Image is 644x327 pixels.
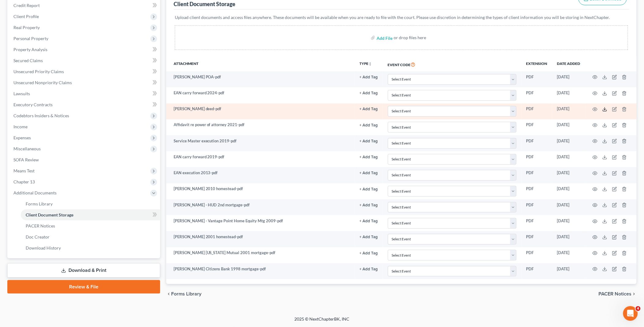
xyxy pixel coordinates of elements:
td: EAN execution 2013-pdf [166,167,355,183]
td: [DATE] [552,247,585,263]
button: + Add Tag [360,91,378,95]
td: [DATE] [552,183,585,199]
th: Date added [552,57,585,71]
a: + Add Tag [360,74,378,80]
button: + Add Tag [360,251,378,255]
span: 4 [636,306,641,311]
span: Personal Property [13,36,48,41]
span: Unsecured Priority Claims [13,69,64,74]
td: [PERSON_NAME] Citizens Bank 1998 mortgage-pdf [166,263,355,279]
td: [DATE] [552,71,585,87]
td: PDF [521,119,552,135]
a: Unsecured Priority Claims [9,66,160,77]
td: [DATE] [552,199,585,215]
a: + Add Tag [360,186,378,192]
button: + Add Tag [360,155,378,159]
button: + Add Tag [360,187,378,191]
a: Executory Contracts [9,99,160,110]
a: PACER Notices [21,220,160,231]
a: + Add Tag [360,138,378,144]
span: Credit Report [13,3,40,8]
button: + Add Tag [360,203,378,207]
button: + Add Tag [360,107,378,111]
td: PDF [521,231,552,247]
button: TYPEunfold_more [360,62,372,66]
span: PACER Notices [26,223,55,228]
span: Expenses [13,135,31,140]
th: Extension [521,57,552,71]
td: [PERSON_NAME] - HUD 2nd mortgage-pdf [166,199,355,215]
button: + Add Tag [360,267,378,271]
td: PDF [521,151,552,167]
span: Codebtors Insiders & Notices [13,113,69,118]
a: Unsecured Nonpriority Claims [9,77,160,88]
td: EAN carry forward 2024-pdf [166,87,355,103]
span: Forms Library [26,201,53,206]
td: [PERSON_NAME] 2010 homestead-pdf [166,183,355,199]
td: [PERSON_NAME] 2001 homestead-pdf [166,231,355,247]
td: PDF [521,183,552,199]
a: Lawsuits [9,88,160,99]
span: Lawsuits [13,91,30,96]
td: Service Master execution 2019-pdf [166,135,355,151]
span: Forms Library [171,291,201,296]
a: Download History [21,242,160,254]
div: or drop files here [394,35,426,41]
span: Property Analysis [13,47,47,52]
td: [DATE] [552,167,585,183]
button: + Add Tag [360,235,378,239]
i: unfold_more [369,62,372,66]
td: [DATE] [552,103,585,119]
td: PDF [521,263,552,279]
th: Attachment [166,57,355,71]
button: + Add Tag [360,139,378,143]
span: Client Profile [13,14,39,19]
a: Secured Claims [9,55,160,66]
td: [PERSON_NAME] [US_STATE] Mutual 2001 mortgage-pdf [166,247,355,263]
span: Unsecured Nonpriority Claims [13,80,72,85]
span: Download History [26,245,61,250]
span: Means Test [13,168,35,173]
td: PDF [521,87,552,103]
span: Miscellaneous [13,146,41,151]
button: + Add Tag [360,123,378,127]
span: Chapter 13 [13,179,35,184]
a: Forms Library [21,198,160,209]
td: [DATE] [552,119,585,135]
a: + Add Tag [360,202,378,208]
td: PDF [521,167,552,183]
td: [PERSON_NAME] POA-pdf [166,71,355,87]
div: 2025 © NextChapterBK, INC [148,316,496,327]
td: PDF [521,135,552,151]
a: Download & Print [7,263,160,278]
td: [DATE] [552,215,585,231]
div: Client Document Storage [174,0,236,8]
td: EAN carry forward 2019-pdf [166,151,355,167]
td: PDF [521,199,552,215]
button: chevron_left Forms Library [166,291,201,296]
span: Doc Creator [26,234,50,239]
a: + Add Tag [360,170,378,176]
a: + Add Tag [360,106,378,112]
a: + Add Tag [360,218,378,224]
i: chevron_left [166,291,171,296]
a: + Add Tag [360,154,378,160]
td: PDF [521,71,552,87]
td: [DATE] [552,231,585,247]
span: Real Property [13,25,40,30]
span: Additional Documents [13,190,57,195]
td: [DATE] [552,151,585,167]
td: Affidavit re power of attorney 2021-pdf [166,119,355,135]
a: + Add Tag [360,234,378,240]
td: [PERSON_NAME] - Vantage Point Home Equity Mtg 2009-pdf [166,215,355,231]
span: Secured Claims [13,58,43,63]
th: Event Code [383,57,521,71]
a: + Add Tag [360,90,378,96]
i: chevron_right [632,291,637,296]
span: Income [13,124,28,129]
iframe: Intercom live chat [623,306,638,321]
a: Property Analysis [9,44,160,55]
a: SOFA Review [9,154,160,165]
button: + Add Tag [360,75,378,79]
td: [DATE] [552,263,585,279]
